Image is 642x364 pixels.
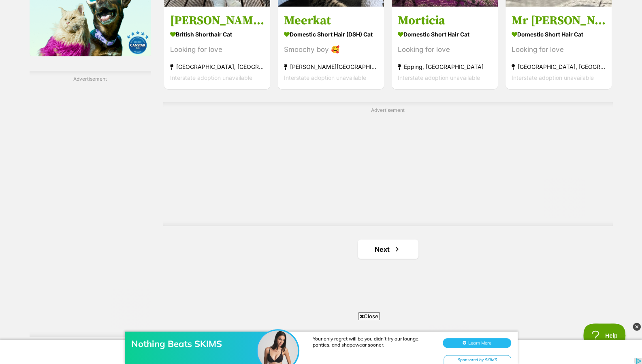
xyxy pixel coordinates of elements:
[30,86,151,329] iframe: Advertisement
[512,13,606,28] h3: Mr [PERSON_NAME]
[443,23,511,32] button: Learn More
[170,61,264,72] strong: [GEOGRAPHIC_DATA], [GEOGRAPHIC_DATA]
[170,74,252,81] span: Interstate adoption unavailable
[163,240,613,259] nav: Pagination
[163,102,613,227] div: Advertisement
[258,15,298,56] img: Nothing Beats SKIMS
[505,7,612,89] a: Mr [PERSON_NAME] Domestic Short Hair Cat Looking for love [GEOGRAPHIC_DATA], [GEOGRAPHIC_DATA] In...
[398,28,492,40] strong: Domestic Short Hair Cat
[284,74,366,81] span: Interstate adoption unavailable
[30,71,151,337] div: Advertisement
[358,240,418,259] a: Next page
[192,117,584,218] iframe: Advertisement
[512,61,606,72] strong: [GEOGRAPHIC_DATA], [GEOGRAPHIC_DATA]
[358,312,380,320] span: Close
[313,20,434,32] div: Your only regret will be you didn’t try our lounge, panties, and shapewear sooner.
[278,7,384,89] a: Meerkat Domestic Short Hair (DSH) Cat Smoochy boy 🥰 [PERSON_NAME][GEOGRAPHIC_DATA][PERSON_NAME][G...
[170,13,264,28] h3: [PERSON_NAME]
[398,61,492,72] strong: Epping, [GEOGRAPHIC_DATA]
[444,40,511,50] div: Sponsored by SKIMS
[512,74,594,81] span: Interstate adoption unavailable
[398,13,492,28] h3: Morticia
[633,323,641,331] img: close_grey_3x.png
[512,28,606,40] strong: Domestic Short Hair Cat
[284,44,378,55] div: Smoochy boy 🥰
[170,28,264,40] strong: British Shorthair Cat
[392,7,498,89] a: Morticia Domestic Short Hair Cat Looking for love Epping, [GEOGRAPHIC_DATA] Interstate adoption u...
[131,23,261,34] div: Nothing Beats SKIMS
[284,61,378,72] strong: [PERSON_NAME][GEOGRAPHIC_DATA][PERSON_NAME][GEOGRAPHIC_DATA]
[512,44,606,55] div: Looking for love
[170,44,264,55] div: Looking for love
[398,74,480,81] span: Interstate adoption unavailable
[164,7,270,89] a: [PERSON_NAME] British Shorthair Cat Looking for love [GEOGRAPHIC_DATA], [GEOGRAPHIC_DATA] Interst...
[398,44,492,55] div: Looking for love
[284,13,378,28] h3: Meerkat
[284,28,378,40] strong: Domestic Short Hair (DSH) Cat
